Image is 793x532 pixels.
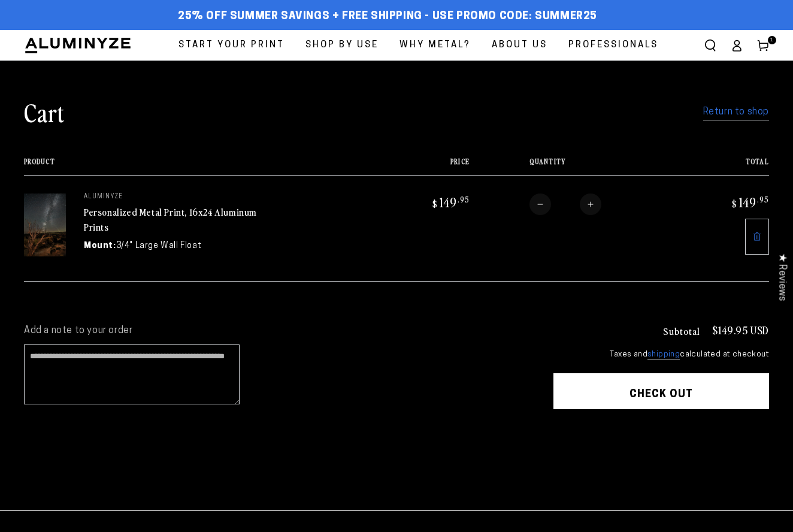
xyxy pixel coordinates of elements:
[432,198,438,210] span: $
[568,37,658,53] span: Professionals
[553,349,769,361] small: Taxes and calculated at checkout
[757,194,769,204] sup: .95
[458,194,470,204] sup: .95
[647,350,680,359] a: shipping
[770,36,774,44] span: 1
[84,240,116,252] dt: Mount:
[170,30,293,61] a: Start Your Print
[24,37,132,55] img: Aluminyze
[483,30,556,61] a: About Us
[24,158,380,175] th: Product
[745,219,769,255] a: Remove 16"x24" Rectangle White Glossy Aluminyzed Photo
[178,10,597,23] span: 25% off Summer Savings + Free Shipping - Use Promo Code: SUMMER25
[663,326,700,335] h3: Subtotal
[551,194,580,215] input: Quantity for Personalized Metal Print, 16x24 Aluminum Prints
[730,194,769,210] bdi: 149
[553,433,769,465] iframe: PayPal-paypal
[380,158,470,175] th: Price
[559,30,667,61] a: Professionals
[296,30,388,61] a: Shop By Use
[492,37,547,53] span: About Us
[24,325,529,337] label: Add a note to your order
[24,194,66,256] img: 16"x24" Rectangle White Glossy Aluminyzed Photo
[703,104,769,121] a: Return to shop
[24,96,65,128] h1: Cart
[84,205,257,234] a: Personalized Metal Print, 16x24 Aluminum Prints
[712,325,769,335] p: $149.95 USD
[770,244,793,310] div: Click to open Judge.me floating reviews tab
[431,194,470,210] bdi: 149
[399,37,471,53] span: Why Metal?
[679,158,769,175] th: Total
[178,37,284,53] span: Start Your Print
[391,30,480,61] a: Why Metal?
[697,32,724,59] summary: Search our site
[116,240,202,252] dd: 3/4" Large Wall Float
[553,373,769,409] button: Check out
[470,158,679,175] th: Quantity
[84,194,264,201] p: aluminyze
[305,37,379,53] span: Shop By Use
[732,198,737,210] span: $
